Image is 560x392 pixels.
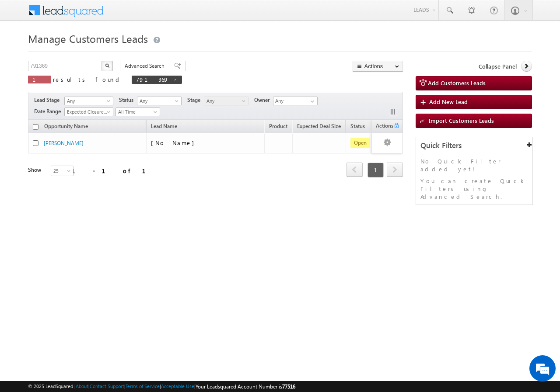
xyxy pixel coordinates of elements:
[34,108,64,115] span: Date Range
[429,98,468,105] span: Add New Lead
[479,62,517,70] span: Collapse Panel
[196,383,295,390] span: Your Leadsquared Account Number is
[51,166,73,176] a: 25
[420,177,528,201] p: You can create Quick Filters using Advanced Search.
[306,97,317,106] a: Show All Items
[28,166,44,174] div: Show
[137,97,179,105] span: Any
[28,382,295,391] span: © 2025 LeadSquared | | | | |
[65,108,110,116] span: Expected Closure Date
[126,383,160,389] a: Terms of Service
[44,123,88,129] span: Opportunity Name
[116,108,157,116] span: All Time
[187,96,204,104] span: Stage
[33,124,38,130] input: Check all records
[105,63,109,68] img: Search
[28,31,148,45] span: Manage Customers Leads
[76,383,88,389] a: About
[346,121,369,133] a: Status
[32,76,46,83] span: 1
[147,121,182,133] span: Lead Name
[346,163,363,177] a: prev
[429,117,494,124] span: Import Customers Leads
[40,121,92,133] a: Opportunity Name
[273,97,318,105] input: Type to Search
[269,123,287,129] span: Product
[51,167,74,175] span: 25
[64,97,113,105] a: Any
[372,121,393,132] span: Actions
[125,62,167,70] span: Advanced Search
[297,123,341,129] span: Expected Deal Size
[387,162,403,177] span: next
[90,383,124,389] a: Contact Support
[53,76,122,83] span: results found
[254,96,273,104] span: Owner
[64,108,113,116] a: Expected Closure Date
[65,97,110,105] span: Any
[137,97,182,105] a: Any
[428,79,486,87] span: Add Customers Leads
[416,137,532,154] div: Quick Filters
[293,121,345,133] a: Expected Deal Size
[44,140,84,146] a: [PERSON_NAME]
[151,139,199,146] span: [No Name]
[420,157,528,173] p: No Quick Filter added yet!
[136,76,169,83] span: 791369
[367,163,384,177] span: 1
[346,162,363,177] span: prev
[204,97,248,105] a: Any
[204,97,246,105] span: Any
[72,166,156,176] div: 1 - 1 of 1
[119,96,137,104] span: Status
[34,96,63,104] span: Lead Stage
[115,108,160,116] a: All Time
[353,61,403,72] button: Actions
[161,383,194,389] a: Acceptable Use
[387,163,403,177] a: next
[350,138,370,148] span: Open
[282,383,295,390] span: 77516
